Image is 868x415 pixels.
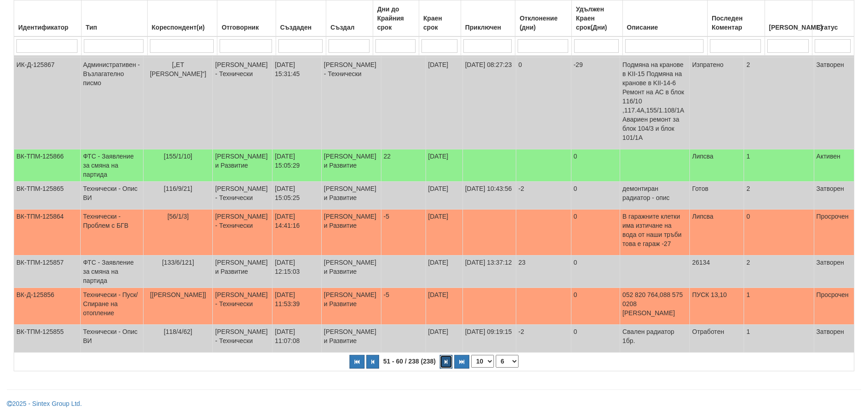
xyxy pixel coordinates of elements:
td: [DATE] 10:43:56 [462,182,516,210]
td: 0 [571,182,620,210]
select: Брой редове на страница [471,355,494,368]
span: [116/9/21] [164,185,192,192]
th: Удължен Краен срок(Дни): No sort applied, activate to apply an ascending sort [572,0,623,37]
td: 1 [744,149,814,182]
div: Статус [815,21,852,34]
td: 0 [571,256,620,288]
div: Създаден [278,21,324,34]
td: 1 [744,288,814,325]
td: [DATE] 11:07:08 [272,325,322,353]
div: Описание [625,21,705,34]
td: Технически - Опис ВИ [81,182,144,210]
span: [118/4/62] [164,328,192,335]
td: Просрочен [814,288,854,325]
td: [PERSON_NAME] и Развитие [321,256,381,288]
td: ФТС - Заявление за смяна на партида [81,256,144,288]
div: Тип [84,21,145,34]
th: Статус: No sort applied, activate to apply an ascending sort [812,0,854,37]
div: [PERSON_NAME] [767,21,810,34]
a: 2025 - Sintex Group Ltd. [7,400,82,407]
td: [DATE] 15:05:25 [272,182,322,210]
td: [PERSON_NAME] и Развитие [321,182,381,210]
div: Идентификатор [16,21,79,34]
td: 2 [744,256,814,288]
th: Брой Файлове: No sort applied, activate to apply an ascending sort [765,0,812,37]
span: 51 - 60 / 238 (238) [381,358,438,365]
td: 0 [571,149,620,182]
td: [DATE] [426,58,462,149]
td: [PERSON_NAME] и Развитие [321,325,381,353]
td: 0 [516,58,571,149]
td: Затворен [814,325,854,353]
td: [DATE] [426,210,462,256]
td: [PERSON_NAME] - Технически [213,182,272,210]
button: Първа страница [349,355,365,369]
span: 26134 [692,259,710,266]
td: 0 [571,210,620,256]
div: Създал [329,21,370,34]
td: ВК-ТПМ-125855 [14,325,81,353]
td: 0 [571,288,620,325]
td: -2 [516,325,571,353]
div: Удължен Краен срок(Дни) [574,3,620,34]
div: Дни до Крайния срок [375,3,416,34]
td: 2 [744,182,814,210]
span: ПУСК 13,10 [692,291,727,298]
td: [DATE] 13:37:12 [462,256,516,288]
td: [DATE] 08:27:23 [462,58,516,149]
td: Затворен [814,182,854,210]
td: [PERSON_NAME] - Технически [321,58,381,149]
td: Административен - Възлагателно писмо [81,58,144,149]
td: Технически - Пуск/Спиране на отопление [81,288,144,325]
th: Краен срок: No sort applied, activate to apply an ascending sort [419,0,461,37]
td: ИК-Д-125867 [14,58,81,149]
p: Свален радиатор 1бр. [622,327,687,345]
td: [PERSON_NAME] и Развитие [321,210,381,256]
td: Затворен [814,58,854,149]
span: [133/6/121] [162,259,194,266]
span: 22 [384,153,391,160]
td: [DATE] 14:41:16 [272,210,322,256]
td: 1 [744,325,814,353]
th: Приключен: No sort applied, activate to apply an ascending sort [461,0,515,37]
td: ВК-ТПМ-125857 [14,256,81,288]
td: [DATE] 11:53:39 [272,288,322,325]
th: Идентификатор: No sort applied, activate to apply an ascending sort [14,0,82,37]
p: 052 820 764,088 575 0208 [PERSON_NAME] [622,290,687,318]
div: Отговорник [220,21,273,34]
span: -5 [384,213,389,220]
span: [56/1/3] [167,213,189,220]
td: [DATE] 15:05:29 [272,149,322,182]
span: Отработен [692,328,724,335]
td: [DATE] 09:19:15 [462,325,516,353]
td: 0 [744,210,814,256]
p: В гаражните клетки има изтичане на вода от наши тръби това е гараж -27 [622,212,687,248]
div: Приключен [463,21,513,34]
th: Създал: No sort applied, activate to apply an ascending sort [326,0,373,37]
td: [PERSON_NAME] - Технически [213,325,272,353]
td: -2 [516,182,571,210]
th: Последен Коментар: No sort applied, activate to apply an ascending sort [708,0,765,37]
th: Създаден: No sort applied, activate to apply an ascending sort [276,0,326,37]
td: -29 [571,58,620,149]
select: Страница номер [496,355,519,368]
span: -5 [384,291,389,298]
td: 0 [571,325,620,353]
td: Затворен [814,256,854,288]
p: демонтиран радиатор - опис [622,184,687,202]
td: 2 [744,58,814,149]
td: [DATE] 15:31:45 [272,58,322,149]
button: Последна страница [454,355,469,369]
div: Краен срок [421,12,458,34]
td: [DATE] [426,256,462,288]
th: Описание: No sort applied, activate to apply an ascending sort [622,0,708,37]
td: [PERSON_NAME] и Развитие [321,288,381,325]
button: Следваща страница [440,355,452,369]
td: Технически - Опис ВИ [81,325,144,353]
td: ФТС - Заявление за смяна на партида [81,149,144,182]
th: Дни до Крайния срок: No sort applied, activate to apply an ascending sort [373,0,419,37]
td: [DATE] [426,288,462,325]
span: [„ЕТ [PERSON_NAME]“] [150,61,206,77]
span: Липсва [692,213,714,220]
td: ВК-ТПМ-125864 [14,210,81,256]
